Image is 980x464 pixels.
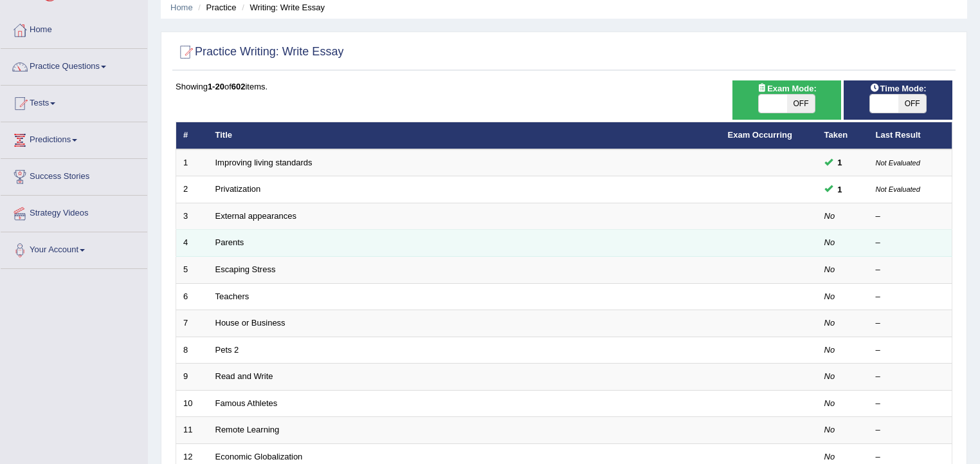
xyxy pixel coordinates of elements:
[215,237,244,247] a: Parents
[1,86,147,118] a: Tests
[176,337,208,364] td: 8
[208,82,224,91] b: 1-20
[876,185,920,193] small: Not Evaluated
[208,122,721,149] th: Title
[215,452,303,461] a: Economic Globalization
[833,156,848,169] span: You can still take this question
[817,122,869,149] th: Taken
[176,417,208,444] td: 11
[215,292,250,301] a: Teachers
[176,364,208,391] td: 9
[176,230,208,257] td: 4
[1,12,147,44] a: Home
[876,398,945,410] div: –
[1,159,147,191] a: Success Stories
[824,292,835,301] em: No
[176,257,208,284] td: 5
[833,183,848,196] span: You can still take this question
[876,371,945,383] div: –
[824,345,835,355] em: No
[215,184,261,194] a: Privatization
[215,371,273,381] a: Read and Write
[176,390,208,417] td: 10
[176,122,208,149] th: #
[1,232,147,264] a: Your Account
[176,310,208,337] td: 7
[876,237,945,249] div: –
[824,452,835,461] em: No
[876,291,945,303] div: –
[170,3,193,12] a: Home
[876,424,945,436] div: –
[824,425,835,434] em: No
[176,42,343,62] h2: Practice Writing: Write Essay
[176,176,208,203] td: 2
[732,80,841,120] div: Show exams occurring in exams
[824,211,835,221] em: No
[876,159,920,167] small: Not Evaluated
[865,82,932,95] span: Time Mode:
[1,122,147,154] a: Predictions
[876,317,945,329] div: –
[176,80,952,93] div: Showing of items.
[195,1,236,14] li: Practice
[876,451,945,463] div: –
[824,398,835,408] em: No
[728,130,792,140] a: Exam Occurring
[239,1,325,14] li: Writing: Write Essay
[824,264,835,274] em: No
[1,196,147,228] a: Strategy Videos
[876,344,945,357] div: –
[215,425,280,434] a: Remote Learning
[787,95,815,113] span: OFF
[824,318,835,328] em: No
[215,264,276,274] a: Escaping Stress
[215,345,239,355] a: Pets 2
[898,95,927,113] span: OFF
[176,283,208,310] td: 6
[231,82,246,91] b: 602
[824,371,835,381] em: No
[1,49,147,81] a: Practice Questions
[752,82,821,95] span: Exam Mode:
[176,203,208,230] td: 3
[215,398,278,408] a: Famous Athletes
[215,318,286,328] a: House or Business
[215,211,296,221] a: External appearances
[215,158,313,167] a: Improving living standards
[176,149,208,176] td: 1
[869,122,952,149] th: Last Result
[876,264,945,276] div: –
[824,237,835,247] em: No
[876,210,945,223] div: –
